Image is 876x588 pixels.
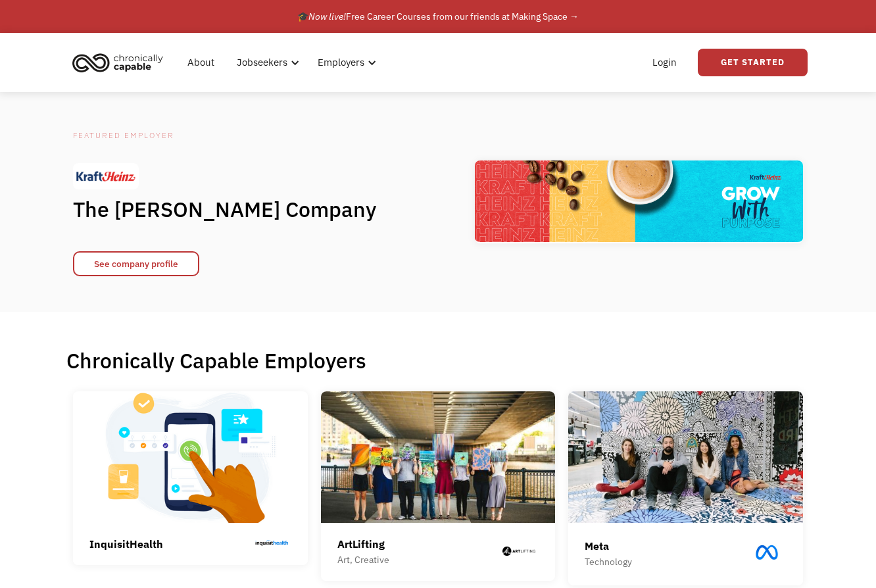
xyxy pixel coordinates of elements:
[180,41,222,84] a: About
[310,41,380,84] div: Employers
[68,48,167,77] img: Chronically Capable logo
[73,391,308,566] a: InquisitHealth
[73,196,402,222] h1: The [PERSON_NAME] Company
[229,41,303,84] div: Jobseekers
[585,554,632,570] div: Technology
[318,55,364,70] div: Employers
[585,538,632,554] div: Meta
[321,391,556,581] a: ArtLiftingArt, Creative
[68,48,173,77] a: home
[89,536,163,552] div: InquisitHealth
[337,552,389,568] div: Art, Creative
[645,41,685,84] a: Login
[73,128,402,143] div: Featured Employer
[297,9,579,24] div: 🎓 Free Career Courses from our friends at Making Space →
[337,536,389,552] div: ArtLifting
[568,391,803,586] a: MetaTechnology
[698,49,808,76] a: Get Started
[237,55,287,70] div: Jobseekers
[308,11,346,22] em: Now live!
[73,251,199,276] a: See company profile
[66,347,810,374] h1: Chronically Capable Employers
